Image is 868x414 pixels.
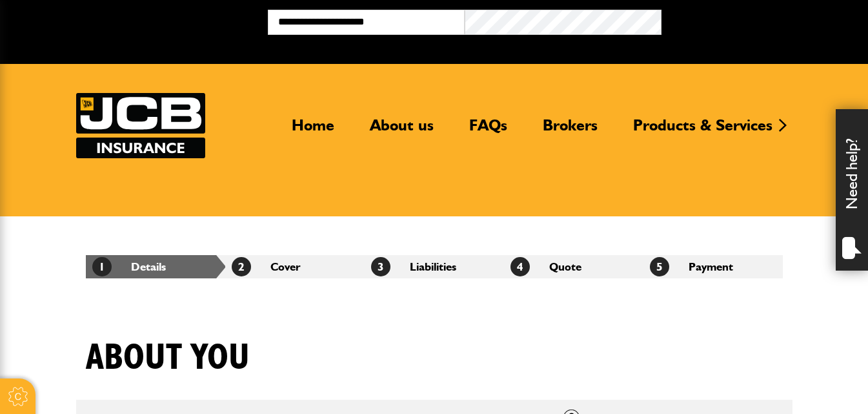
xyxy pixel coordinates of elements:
[650,257,669,276] span: 5
[459,116,517,145] a: FAQs
[533,116,607,145] a: Brokers
[623,116,782,145] a: Products & Services
[76,93,205,158] a: JCB Insurance Services
[92,257,112,276] span: 1
[86,336,250,380] h1: About you
[360,116,443,145] a: About us
[86,255,225,278] li: Details
[836,109,868,271] div: Need help?
[225,255,365,278] li: Cover
[661,10,858,30] button: Broker Login
[232,257,251,276] span: 2
[76,93,205,158] img: JCB Insurance Services logo
[643,255,783,278] li: Payment
[510,257,530,276] span: 4
[282,116,344,145] a: Home
[365,255,504,278] li: Liabilities
[371,257,390,276] span: 3
[504,255,643,278] li: Quote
